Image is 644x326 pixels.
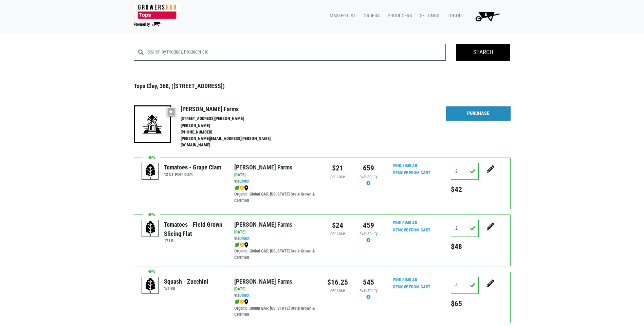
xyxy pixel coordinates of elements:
li: [STREET_ADDRESS][PERSON_NAME] [181,116,285,122]
a: Find Similar [393,277,417,282]
a: Producers [382,9,415,22]
div: [DATE] [234,286,317,292]
span: 6 [485,12,487,17]
img: leaf-e5c59151409436ccce96b2ca1b28e03c.png [234,242,240,248]
span: availability [360,174,378,179]
li: [PHONE_NUMBER] [181,129,285,136]
h3: Tops Clay, 368, ([STREET_ADDRESS]) [134,82,511,90]
a: [PERSON_NAME] Farms [234,221,292,228]
li: [PERSON_NAME] [181,123,285,129]
img: Cart [472,9,502,23]
input: Remove From Cart [389,169,435,177]
a: Find Similar [393,220,417,225]
h6: 17 LB [164,238,224,243]
div: per case [327,174,348,180]
a: Orders [358,9,382,22]
div: via [234,292,317,299]
div: Organic, Global GAP, [US_STATE] State Grown & Certified [234,242,317,261]
div: Organic, Global GAP, [US_STATE] State Grown & Certified [234,299,317,318]
div: 459 [358,220,379,231]
a: Direct [239,179,250,184]
img: 279edf242af8f9d49a69d9d2afa010fb.png [134,4,181,19]
span: availability [360,288,378,293]
input: Search [456,44,510,61]
img: leaf-e5c59151409436ccce96b2ca1b28e03c.png [234,299,240,305]
img: safety-e55c860ca8c00a9c171001a62a92dabd.png [240,242,244,248]
img: leaf-e5c59151409436ccce96b2ca1b28e03c.png [234,185,240,191]
a: Logout [442,9,467,22]
img: map_marker-0e94453035b3232a4d21701695807de9.png [244,242,249,248]
h6: 1/2 BU [164,286,208,291]
input: Qty [451,277,479,294]
div: Organic, Global GAP, [US_STATE] State Grown & Certified [234,185,317,204]
div: per case [327,288,348,294]
img: safety-e55c860ca8c00a9c171001a62a92dabd.png [240,185,244,191]
span: availability [360,231,378,236]
img: safety-e55c860ca8c00a9c171001a62a92dabd.png [240,299,244,305]
h5: $48 [451,242,479,251]
div: [DATE] [234,229,317,236]
img: placeholder-variety-43d6402dacf2d531de610a020419775a.svg [142,220,159,237]
div: $16.25 [327,277,348,288]
img: placeholder-variety-43d6402dacf2d531de610a020419775a.svg [142,163,159,180]
li: [PERSON_NAME][EMAIL_ADDRESS][PERSON_NAME][DOMAIN_NAME] [181,136,285,148]
a: Settings [415,9,442,22]
input: Search by Product, Producer etc. [147,44,446,61]
input: Remove From Cart [389,283,435,291]
a: Find Similar [393,163,417,168]
div: via [234,236,317,242]
div: [DATE] [234,172,317,178]
img: placeholder-variety-43d6402dacf2d531de610a020419775a.svg [142,277,159,294]
input: Remove From Cart [389,226,435,234]
h5: $65 [451,299,479,308]
div: Tomatoes - Grape Clam [164,163,221,172]
h5: $42 [451,185,479,194]
div: Tomatoes - Field Grown Slicing Flat [164,220,224,238]
img: Powered by Big Wheelbarrow [134,22,162,27]
div: 659 [358,163,379,174]
input: Qty [451,163,479,180]
h4: [PERSON_NAME] Farms [181,105,285,113]
a: Purchase [446,106,511,121]
a: Direct [239,293,250,298]
div: via [234,178,317,185]
img: 19-7441ae2ccb79c876ff41c34f3bd0da69.png [134,105,171,143]
a: [PERSON_NAME] Farms [234,278,292,285]
img: map_marker-0e94453035b3232a4d21701695807de9.png [244,299,249,305]
div: 545 [358,277,379,288]
a: 6 [467,9,505,23]
input: Qty [451,220,479,237]
h6: 12 CT PINT clam [164,172,221,177]
img: map_marker-0e94453035b3232a4d21701695807de9.png [244,185,249,191]
div: $21 [327,163,348,174]
div: per case [327,231,348,237]
div: $24 [327,220,348,231]
a: [PERSON_NAME] Farms [234,164,292,171]
a: Direct [239,236,250,241]
div: Squash - Zucchini [164,277,208,286]
a: Master List [324,9,358,22]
